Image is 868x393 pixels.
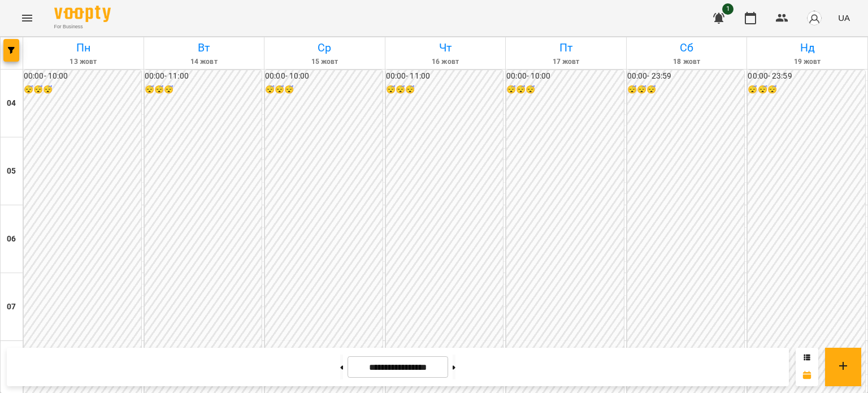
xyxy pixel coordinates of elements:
[24,84,141,96] h6: 😴😴😴
[265,84,383,96] h6: 😴😴😴
[14,5,41,32] button: Menu
[506,70,624,83] h6: 00:00 - 10:00
[146,39,263,57] h6: Вт
[628,57,745,67] h6: 18 жовт
[749,39,866,57] h6: Нд
[386,84,504,96] h6: 😴😴😴
[266,39,383,57] h6: Ср
[628,39,745,57] h6: Сб
[507,57,624,67] h6: 17 жовт
[749,57,866,67] h6: 19 жовт
[627,70,745,83] h6: 00:00 - 23:59
[387,57,504,67] h6: 16 жовт
[266,57,383,67] h6: 15 жовт
[722,3,734,15] span: 1
[146,57,263,67] h6: 14 жовт
[506,84,624,96] h6: 😴😴😴
[748,84,865,96] h6: 😴😴😴
[386,70,504,83] h6: 00:00 - 11:00
[838,12,850,24] span: UA
[54,23,111,31] span: For Business
[748,70,865,83] h6: 00:00 - 23:59
[627,84,745,96] h6: 😴😴😴
[7,97,16,110] h6: 04
[24,70,141,83] h6: 00:00 - 10:00
[265,70,383,83] h6: 00:00 - 10:00
[25,57,142,67] h6: 13 жовт
[25,39,142,57] h6: Пн
[834,7,854,28] button: UA
[806,10,822,26] img: avatar_s.png
[507,39,624,57] h6: Пт
[387,39,504,57] h6: Чт
[54,6,111,22] img: Voopty Logo
[7,301,16,313] h6: 07
[7,233,16,245] h6: 06
[145,84,262,96] h6: 😴😴😴
[7,165,16,178] h6: 05
[145,70,262,83] h6: 00:00 - 11:00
